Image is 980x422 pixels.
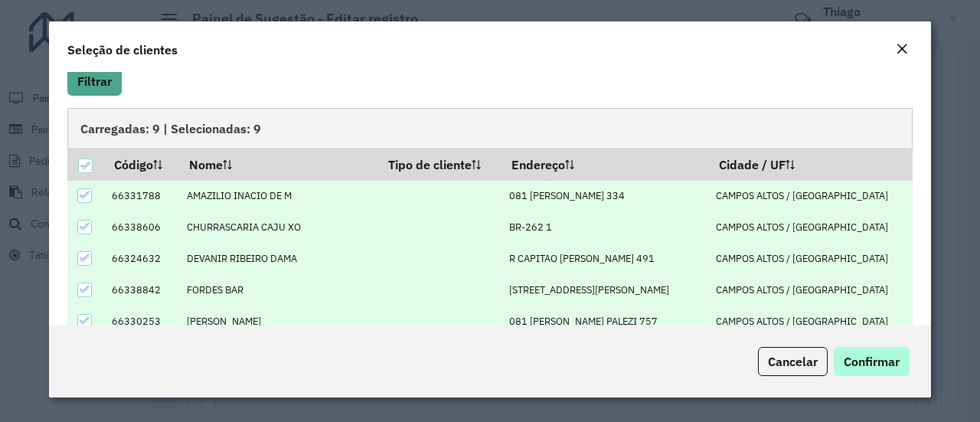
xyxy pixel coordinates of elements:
[844,354,900,369] span: Confirmar
[178,306,377,337] td: [PERSON_NAME]
[103,181,178,212] td: 66331788
[708,243,913,274] td: CAMPOS ALTOS / [GEOGRAPHIC_DATA]
[708,306,913,337] td: CAMPOS ALTOS / [GEOGRAPHIC_DATA]
[834,347,910,376] button: Confirmar
[103,243,178,274] td: 66324632
[178,211,377,243] td: CHURRASCARIA CAJU XO
[758,347,828,376] button: Cancelar
[178,243,377,274] td: DEVANIR RIBEIRO DAMA
[501,181,708,212] td: 081 [PERSON_NAME] 334
[501,274,708,306] td: [STREET_ADDRESS][PERSON_NAME]
[103,148,178,180] th: Código
[708,181,913,212] td: CAMPOS ALTOS / [GEOGRAPHIC_DATA]
[178,274,377,306] td: FORDES BAR
[67,67,122,96] button: Filtrar
[501,306,708,337] td: 081 [PERSON_NAME] PALEZI 757
[708,148,913,180] th: Cidade / UF
[103,306,178,337] td: 66330253
[896,43,908,55] em: Fechar
[501,211,708,243] td: BR-262 1
[708,274,913,306] td: CAMPOS ALTOS / [GEOGRAPHIC_DATA]
[891,40,913,60] button: Close
[501,148,708,180] th: Endereço
[708,211,913,243] td: CAMPOS ALTOS / [GEOGRAPHIC_DATA]
[67,108,913,148] div: Carregadas: 9 | Selecionadas: 9
[377,148,501,180] th: Tipo de cliente
[67,41,178,59] h4: Seleção de clientes
[103,211,178,243] td: 66338606
[768,354,818,369] span: Cancelar
[103,274,178,306] td: 66338842
[178,148,377,180] th: Nome
[178,181,377,212] td: AMAZILIO INACIO DE M
[501,243,708,274] td: R CAPITAO [PERSON_NAME] 491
